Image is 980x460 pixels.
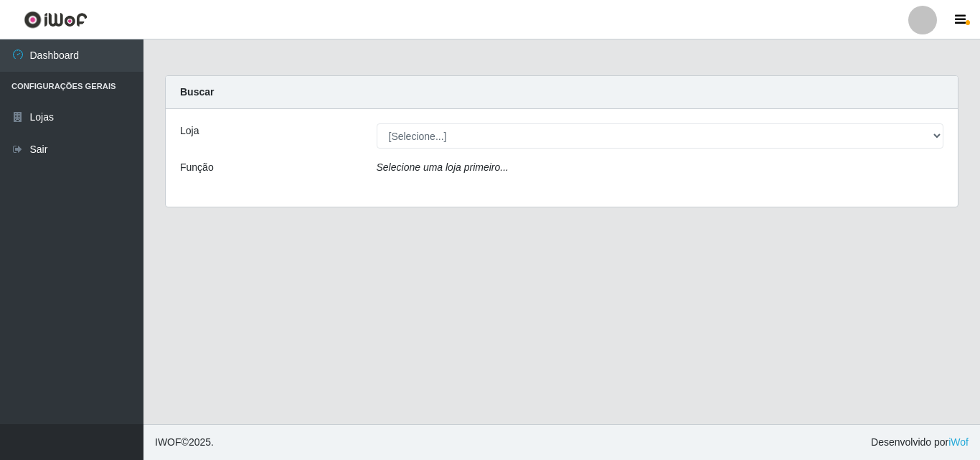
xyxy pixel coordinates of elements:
[155,435,214,450] span: © 2025 .
[180,160,214,175] label: Função
[377,161,509,173] i: Selecione uma loja primeiro...
[180,123,199,139] label: Loja
[948,436,969,448] a: iWof
[24,11,88,29] img: CoreUI Logo
[180,86,214,98] strong: Buscar
[155,436,182,448] span: IWOF
[871,435,969,450] span: Desenvolvido por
